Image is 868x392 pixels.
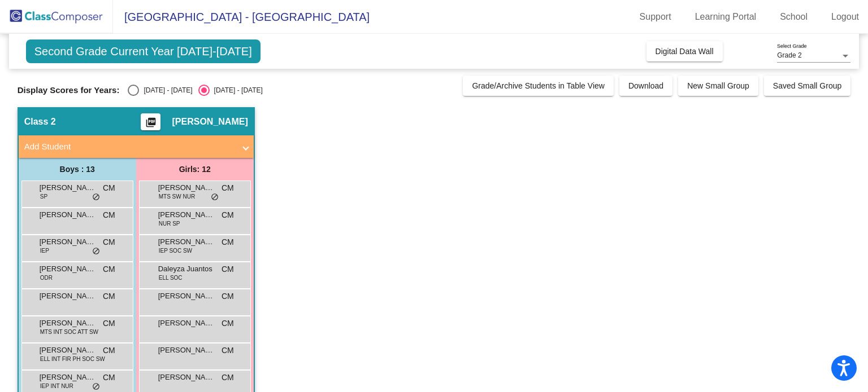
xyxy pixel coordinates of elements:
[103,182,115,194] span: CM
[686,8,766,26] a: Learning Portal
[472,81,605,90] span: Grade/Archive Students in Table View
[158,182,215,193] span: [PERSON_NAME]
[92,247,100,256] span: do_not_disturb_alt
[159,219,180,228] span: NUR SP
[222,372,234,384] span: CM
[646,41,723,61] button: Digital Data Wall
[656,47,714,56] span: Digital Data Wall
[40,263,96,275] span: [PERSON_NAME]
[103,209,115,221] span: CM
[172,116,248,127] span: [PERSON_NAME]
[40,355,105,363] span: ELL INT FIR PH SOC SW
[822,8,868,26] a: Logout
[158,290,215,302] span: [PERSON_NAME]
[631,8,680,26] a: Support
[158,236,215,248] span: [PERSON_NAME]
[777,51,801,59] span: Grade 2
[103,318,115,329] span: CM
[773,81,841,90] span: Saved Small Group
[222,263,234,275] span: CM
[40,345,96,356] span: [PERSON_NAME]
[678,76,758,96] button: New Small Group
[26,39,261,63] span: Second Grade Current Year [DATE]-[DATE]
[40,274,53,282] span: ODR
[40,328,98,336] span: MTS INT SOC ATT SW
[211,193,219,202] span: do_not_disturb_alt
[141,113,160,130] button: Print Students Details
[158,345,215,356] span: [PERSON_NAME]
[222,290,234,302] span: CM
[159,246,192,255] span: IEP SOC SW
[40,318,96,329] span: [PERSON_NAME]
[159,192,195,201] span: MTS SW NUR
[463,76,614,96] button: Grade/Archive Students in Table View
[40,192,47,201] span: SP
[771,8,817,26] a: School
[619,76,672,96] button: Download
[222,209,234,221] span: CM
[136,158,254,180] div: Girls: 12
[158,372,215,383] span: [PERSON_NAME]
[19,158,136,180] div: Boys : 13
[92,193,100,202] span: do_not_disturb_alt
[222,182,234,194] span: CM
[764,76,850,96] button: Saved Small Group
[40,182,96,193] span: [PERSON_NAME] [PERSON_NAME] [PERSON_NAME]
[103,263,115,275] span: CM
[687,81,749,90] span: New Small Group
[113,8,370,26] span: [GEOGRAPHIC_DATA] - [GEOGRAPHIC_DATA]
[222,236,234,248] span: CM
[40,209,96,221] span: [PERSON_NAME] [PERSON_NAME]
[158,263,215,275] span: Daleyza Juantos
[103,236,115,248] span: CM
[40,372,96,383] span: [PERSON_NAME]
[40,382,73,390] span: IEP INT NUR
[40,246,49,255] span: IEP
[628,81,663,90] span: Download
[24,116,56,127] span: Class 2
[24,140,235,153] mat-panel-title: Add Student
[18,85,120,95] span: Display Scores for Years:
[40,236,96,248] span: [PERSON_NAME]
[222,318,234,329] span: CM
[159,274,183,282] span: ELL SOC
[19,135,254,158] mat-expansion-panel-header: Add Student
[158,318,215,329] span: [PERSON_NAME]
[103,345,115,356] span: CM
[40,290,96,302] span: [PERSON_NAME]
[139,85,192,95] div: [DATE] - [DATE]
[92,382,100,391] span: do_not_disturb_alt
[210,85,263,95] div: [DATE] - [DATE]
[103,290,115,302] span: CM
[144,117,158,133] mat-icon: picture_as_pdf
[103,372,115,384] span: CM
[158,209,215,221] span: [PERSON_NAME]
[222,345,234,356] span: CM
[128,85,262,96] mat-radio-group: Select an option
